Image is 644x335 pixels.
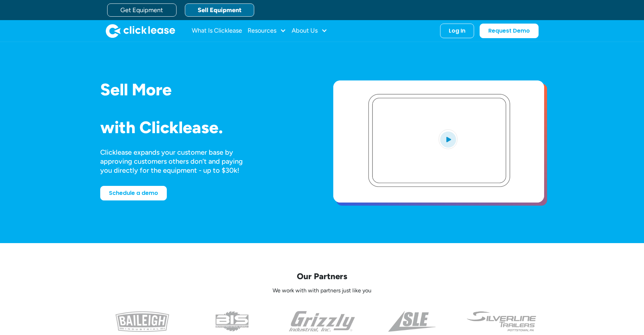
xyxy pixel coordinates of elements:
[292,24,327,38] div: About Us
[106,24,175,38] a: home
[215,311,249,332] img: the logo for beaver industrial supply
[100,287,544,294] p: We work with with partners just like you
[480,24,539,38] a: Request Demo
[333,80,544,203] a: open lightbox
[100,80,311,99] h1: Sell More
[100,271,544,282] p: Our Partners
[192,24,242,38] a: What Is Clicklease
[449,27,465,34] div: Log In
[100,148,256,175] div: Clicklease expands your customer base by approving customers others don’t and paying you directly...
[107,3,177,17] a: Get Equipment
[185,3,254,17] a: Sell Equipment
[100,186,167,200] a: Schedule a demo
[100,118,311,137] h1: with Clicklease.
[466,311,537,332] img: undefined
[388,311,436,332] img: a black and white photo of the side of a triangle
[289,311,355,332] img: the grizzly industrial inc logo
[115,311,169,332] img: baileigh logo
[439,129,457,149] img: Blue play button logo on a light blue circular background
[106,24,175,38] img: Clicklease logo
[248,24,286,38] div: Resources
